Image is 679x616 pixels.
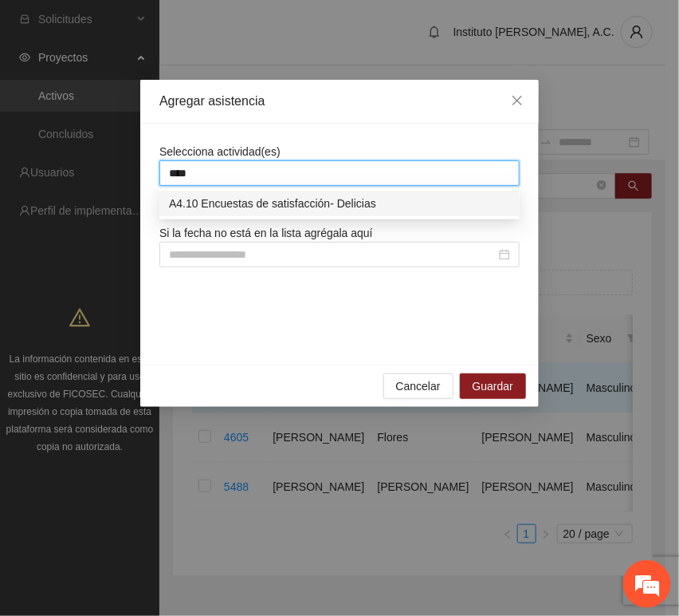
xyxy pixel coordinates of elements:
span: Selecciona actividad(es) [159,145,281,158]
span: Cancelar [396,377,441,395]
div: Agregar asistencia [159,93,520,110]
div: Chatee con nosotros ahora [83,81,268,102]
div: A4.10 Encuestas de satisfacción- Delicias [169,195,510,212]
span: close [511,94,524,107]
textarea: Escriba su mensaje y pulse “Intro” [8,436,304,492]
button: Guardar [460,373,526,399]
div: A4.10 Encuestas de satisfacción- Delicias [159,191,520,216]
button: Close [496,80,539,123]
span: Guardar [473,377,513,395]
span: Estamos en línea. [92,213,220,374]
span: Si la fecha no está en la lista agrégala aquí [159,227,373,239]
div: Minimizar ventana de chat en vivo [261,8,300,46]
button: Cancelar [383,373,453,399]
